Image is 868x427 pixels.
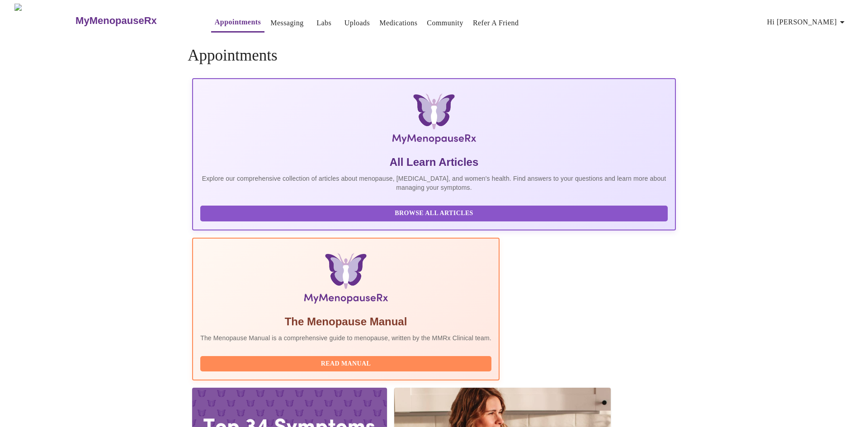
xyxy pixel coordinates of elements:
p: The Menopause Manual is a comprehensive guide to menopause, written by the MMRx Clinical team. [200,333,491,343]
img: MyMenopauseRx Logo [273,94,595,148]
button: Read Manual [200,356,491,372]
button: Browse All Articles [200,206,668,221]
button: Labs [310,14,339,32]
img: MyMenopauseRx Logo [14,4,75,38]
button: Uploads [341,14,374,32]
button: Appointments [211,13,264,33]
a: Appointments [215,16,261,28]
a: Medications [379,17,417,29]
span: Browse All Articles [209,208,659,219]
button: Messaging [267,14,307,32]
button: Medications [376,14,421,32]
button: Community [423,14,467,32]
a: Read Manual [200,359,494,367]
a: Messaging [270,17,303,29]
span: Hi [PERSON_NAME] [767,16,848,28]
span: Read Manual [209,358,482,370]
a: MyMenopauseRx [75,5,193,37]
a: Browse All Articles [200,209,670,216]
p: Explore our comprehensive collection of articles about menopause, [MEDICAL_DATA], and women's hea... [200,174,668,192]
h4: Appointments [188,47,680,65]
button: Refer a Friend [469,14,523,32]
img: Menopause Manual [246,253,445,307]
a: Labs [316,17,331,29]
a: Refer a Friend [473,17,519,29]
h3: MyMenopauseRx [75,15,157,27]
a: Uploads [344,17,370,29]
h5: All Learn Articles [200,155,668,169]
a: Community [427,17,463,29]
button: Hi [PERSON_NAME] [764,13,851,31]
h5: The Menopause Manual [200,314,491,329]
